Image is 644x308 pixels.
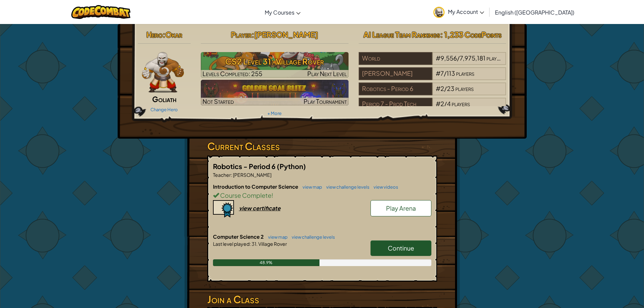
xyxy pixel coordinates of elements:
[277,162,306,170] span: (Python)
[254,30,318,39] span: [PERSON_NAME]
[444,85,447,92] span: /
[436,100,440,108] span: #
[436,85,440,92] span: #
[231,30,252,39] span: Player
[359,58,506,66] a: World#9,556/7,975,181players
[299,184,322,190] a: view map
[370,184,398,190] a: view videos
[252,30,254,39] span: :
[265,9,294,16] span: My Courses
[142,52,184,93] img: goliath-pose.png
[460,54,485,62] span: 7,975,181
[444,100,447,108] span: /
[495,9,574,16] span: English ([GEOGRAPHIC_DATA])
[363,30,440,39] span: AI League Team Rankings
[388,244,414,252] span: Continue
[307,70,347,77] span: Play Next Level
[239,205,281,212] div: view certificate
[251,241,258,247] span: 31.
[430,1,487,23] a: My Account
[359,82,432,95] div: Robotics - Period 6
[163,30,165,39] span: :
[150,107,178,112] a: Change Hero
[267,111,282,116] a: + More
[436,69,440,77] span: #
[444,69,447,77] span: /
[447,85,454,92] span: 23
[386,204,416,212] span: Play Arena
[457,54,460,62] span: /
[201,52,349,78] a: Play Next Level
[152,94,176,104] span: Goliath
[452,100,470,108] span: players
[359,104,506,112] a: Period 7 - Prod Tech#2/4players
[231,172,232,178] span: :
[359,67,432,80] div: [PERSON_NAME]
[288,234,335,240] a: view challenge levels
[213,259,320,266] div: 48.9%
[249,241,251,247] span: :
[440,30,502,39] span: : 1,233 CodePoints
[261,3,304,21] a: My Courses
[202,70,262,77] span: Levels Completed: 255
[440,69,444,77] span: 7
[213,233,265,240] span: Computer Science 2
[271,191,273,199] span: !
[440,54,457,62] span: 9,556
[440,100,444,108] span: 2
[146,30,163,39] span: Hero
[447,100,451,108] span: 4
[201,80,349,105] img: Golden Goal
[359,52,432,65] div: World
[207,292,437,307] h3: Join a Class
[486,54,505,62] span: players
[213,183,299,190] span: Introduction to Computer Science
[323,184,369,190] a: view challenge levels
[433,7,445,18] img: avatar
[213,205,281,212] a: view certificate
[201,54,349,69] h3: CS2 Level 31: Village Rover
[207,139,437,154] h3: Current Classes
[201,52,349,78] img: CS2 Level 31: Village Rover
[447,69,455,77] span: 113
[213,241,249,247] span: Last level played
[219,191,271,199] span: Course Complete
[71,5,130,19] img: CodeCombat logo
[456,69,474,77] span: players
[440,85,444,92] span: 2
[448,8,484,15] span: My Account
[265,234,288,240] a: view map
[455,85,474,92] span: players
[213,172,231,178] span: Teacher
[165,30,182,39] span: Okar
[359,74,506,81] a: [PERSON_NAME]#7/113players
[436,54,440,62] span: #
[201,80,349,105] a: Not StartedPlay Tournament
[202,97,234,105] span: Not Started
[232,172,271,178] span: [PERSON_NAME]
[258,241,287,247] span: Village Rover
[359,89,506,97] a: Robotics - Period 6#2/23players
[359,98,432,111] div: Period 7 - Prod Tech
[213,162,277,170] span: Robotics - Period 6
[213,200,234,218] img: certificate-icon.png
[304,97,347,105] span: Play Tournament
[492,3,578,21] a: English ([GEOGRAPHIC_DATA])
